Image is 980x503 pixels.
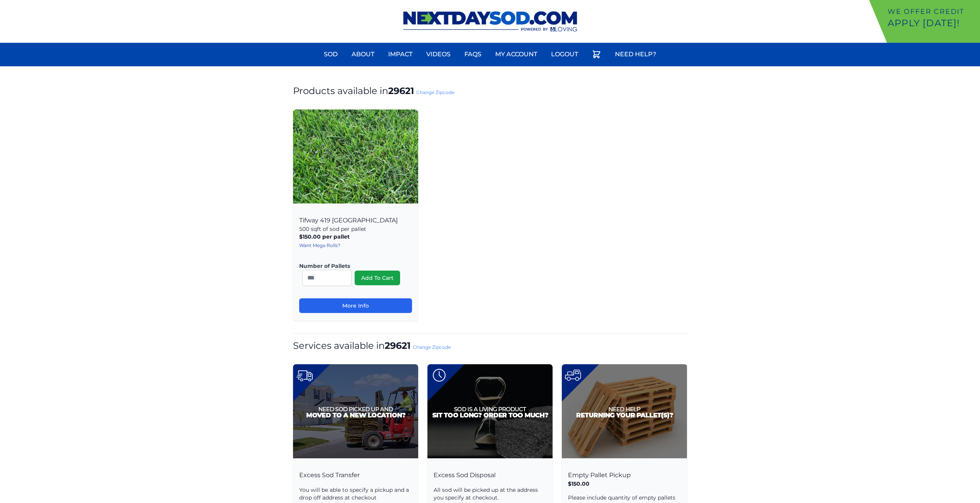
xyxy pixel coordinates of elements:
a: Videos [422,45,455,64]
strong: 29621 [388,85,414,96]
div: Tifway 419 [GEOGRAPHIC_DATA] [293,208,418,321]
a: FAQs [460,45,486,64]
a: More Info [299,298,412,313]
img: Pallet Pickup Product Image [562,364,687,458]
a: Need Help? [610,45,661,64]
a: Sod [319,45,342,64]
p: $150.00 per pallet [299,233,412,241]
p: We offer Credit [888,6,977,17]
a: About [347,45,379,64]
p: All sod will be picked up at the address you specify at checkout. [434,486,546,501]
button: Add To Cart [355,271,400,285]
a: Impact [384,45,417,64]
p: You will be able to specify a pickup and a drop off address at checkout [299,486,412,501]
a: Want Mega Rolls? [299,242,340,248]
p: $150.00 [568,480,681,488]
label: Number of Pallets [299,262,406,270]
h1: Services available in [293,340,687,352]
a: Logout [546,45,583,64]
img: Excess Sod Transfer Product Image [293,364,418,458]
img: Excess Sod Disposal Product Image [427,364,553,458]
img: Tifway 419 Bermuda Product Image [293,109,418,204]
p: 500 sqft of sod per pallet [299,225,412,233]
a: Change Zipcode [416,89,454,95]
a: Change Zipcode [413,344,451,350]
p: Apply [DATE]! [888,17,977,29]
h1: Products available in [293,85,687,97]
strong: 29621 [385,340,410,351]
a: My Account [491,45,542,64]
